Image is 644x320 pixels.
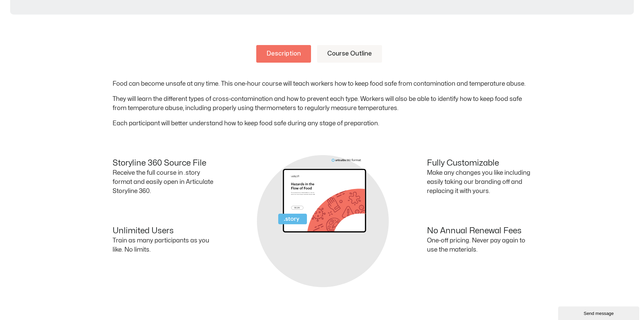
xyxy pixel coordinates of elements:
[113,158,217,168] h4: Storyline 360 Source File
[113,168,217,196] p: Receive the full course in .story format and easily open in Articulate Storyline 360.
[427,226,532,236] h4: No Annual Renewal Fees
[113,94,532,113] p: They will learn the different types of cross-contamination and how to prevent each type. Workers ...
[113,236,217,254] p: Train as many participants as you like. No limits.
[317,45,382,63] a: Course Outline
[113,226,217,236] h4: Unlimited Users
[113,79,532,88] p: Food can become unsafe at any time. This one-hour course will teach workers how to keep food safe...
[427,236,532,254] p: One-off pricing. Never pay again to use the materials.
[113,119,532,128] p: Each participant will better understand how to keep food safe during any stage of preparation.
[256,45,311,63] a: Description
[427,158,532,168] h4: Fully Customizable
[427,168,532,196] p: Make any changes you like including easily taking our branding off and replacing it with yours.
[558,305,641,320] iframe: chat widget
